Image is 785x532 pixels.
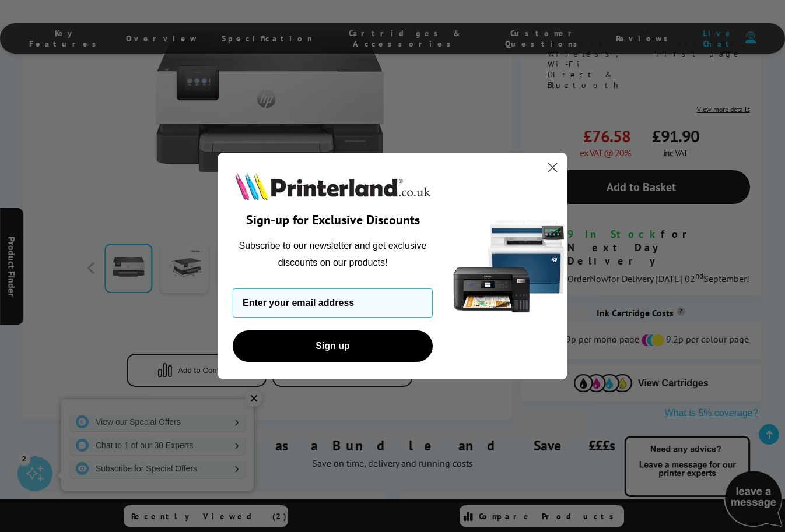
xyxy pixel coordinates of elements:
[233,330,433,362] button: Sign up
[246,212,420,228] span: Sign-up for Exclusive Discounts
[451,153,567,379] img: 5290a21f-4df8-4860-95f4-ea1e8d0e8904.png
[233,170,433,203] img: Printerland.co.uk
[233,288,433,318] input: Enter your email address
[239,241,427,267] span: Subscribe to our newsletter and get exclusive discounts on our products!
[542,157,563,178] button: Close dialog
